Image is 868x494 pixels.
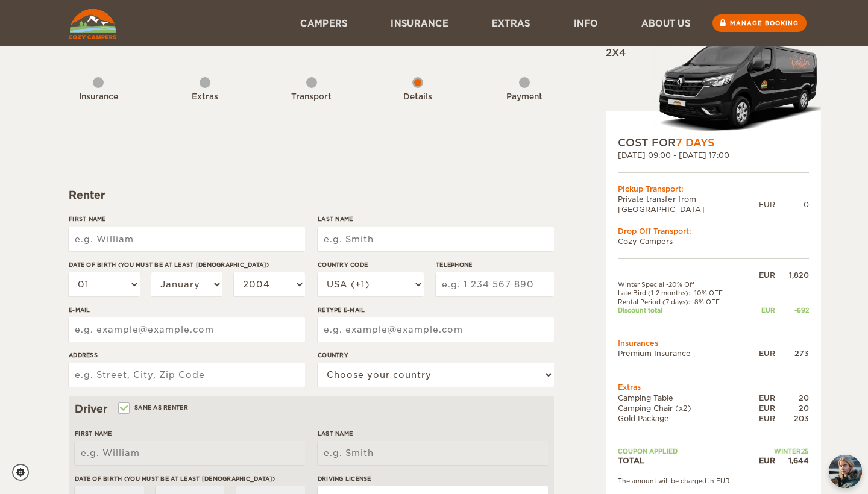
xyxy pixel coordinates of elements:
[747,403,775,413] div: EUR
[747,270,775,280] div: EUR
[618,289,747,297] td: Late Bird (1-2 months): -10% OFF
[618,306,747,314] td: Discount total
[775,413,809,424] div: 203
[618,447,747,455] td: Coupon applied
[775,393,809,403] div: 20
[775,403,809,413] div: 20
[747,455,775,466] div: EUR
[775,348,809,358] div: 273
[318,429,548,438] label: Last Name
[318,441,548,465] input: e.g. Smith
[75,441,305,465] input: e.g. William
[75,474,305,483] label: Date of birth (You must be at least [DEMOGRAPHIC_DATA])
[618,280,747,289] td: Winter Special -20% Off
[618,150,809,160] div: [DATE] 09:00 - [DATE] 17:00
[69,9,116,39] img: Cozy Campers
[618,403,747,413] td: Camping Chair (x2)
[69,188,554,202] div: Renter
[69,305,305,314] label: E-mail
[119,402,188,413] label: Same as renter
[318,474,548,483] label: Driving License
[318,227,554,251] input: e.g. Smith
[318,305,554,314] label: Retype E-mail
[491,92,558,103] div: Payment
[618,136,809,150] div: COST FOR
[712,14,807,32] a: Manage booking
[318,351,554,360] label: Country
[775,306,809,314] div: -692
[618,477,809,485] div: The amount will be charged in EUR
[747,306,775,314] div: EUR
[618,393,747,403] td: Camping Table
[775,455,809,466] div: 1,644
[618,236,809,246] td: Cozy Campers
[747,447,809,455] td: WINTER25
[829,455,862,488] button: chat-button
[69,317,305,342] input: e.g. example@example.com
[676,137,714,149] span: 7 Days
[69,260,305,269] label: Date of birth (You must be at least [DEMOGRAPHIC_DATA])
[278,92,345,103] div: Transport
[775,270,809,280] div: 1,820
[65,92,131,103] div: Insurance
[759,199,775,210] div: EUR
[747,393,775,403] div: EUR
[318,260,424,269] label: Country Code
[69,214,305,224] label: First Name
[618,338,809,348] td: Insurances
[69,351,305,360] label: Address
[618,184,809,194] div: Pickup Transport:
[69,227,305,251] input: e.g. William
[618,413,747,424] td: Gold Package
[747,348,775,358] div: EUR
[385,92,451,103] div: Details
[618,226,809,236] div: Drop Off Transport:
[436,260,554,269] label: Telephone
[119,405,127,413] input: Same as renter
[606,33,821,136] div: Automatic 2x4
[75,429,305,438] label: First Name
[829,455,862,488] img: Freyja at Cozy Campers
[618,194,759,214] td: Private transfer from [GEOGRAPHIC_DATA]
[69,363,305,387] input: e.g. Street, City, Zip Code
[618,382,809,392] td: Extras
[172,92,238,103] div: Extras
[436,272,554,296] input: e.g. 1 234 567 890
[75,402,548,416] div: Driver
[654,36,821,136] img: Langur-m-c-logo-2.png
[318,317,554,342] input: e.g. example@example.com
[775,199,809,210] div: 0
[747,413,775,424] div: EUR
[12,464,37,481] a: Cookie settings
[618,455,747,466] td: TOTAL
[618,298,747,306] td: Rental Period (7 days): -8% OFF
[318,214,554,224] label: Last Name
[618,348,747,358] td: Premium Insurance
